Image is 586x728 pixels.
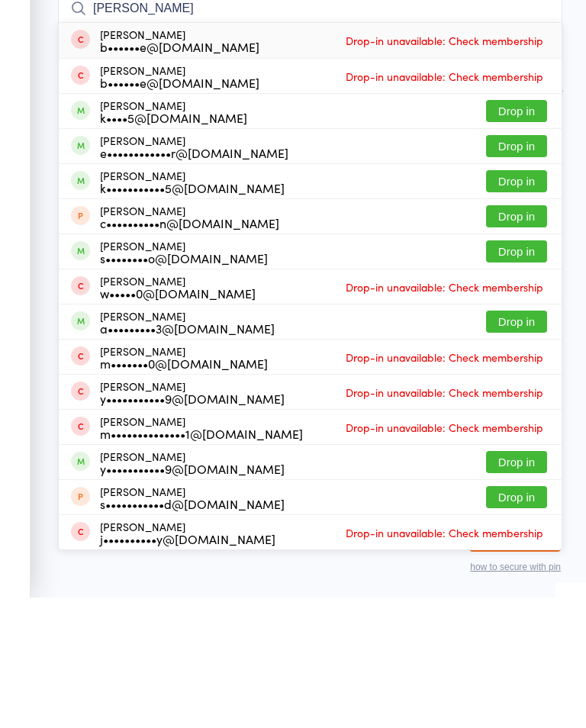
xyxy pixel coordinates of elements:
[100,546,303,570] div: [PERSON_NAME]
[486,336,547,358] button: Drop in
[100,663,275,675] div: j••••••••••y@[DOMAIN_NAME]
[100,277,288,289] div: e••••••••••••r@[DOMAIN_NAME]
[100,511,285,535] div: [PERSON_NAME]
[100,581,285,605] div: [PERSON_NAME]
[486,441,547,463] button: Drop in
[100,370,268,395] div: [PERSON_NAME]
[100,651,275,675] div: [PERSON_NAME]
[486,617,547,639] button: Drop in
[100,312,285,324] div: k•••••••••••5@[DOMAIN_NAME]
[58,85,562,100] span: Mount [PERSON_NAME]
[100,628,285,640] div: s•••••••••••d@[DOMAIN_NAME]
[58,21,562,47] h2: Warriors Beginners-I… Check-in
[100,593,285,605] div: y•••••••••••9@[DOMAIN_NAME]
[486,371,547,393] button: Drop in
[100,453,275,465] div: a•••••••••3@[DOMAIN_NAME]
[486,230,547,253] button: Drop in
[100,242,247,254] div: k••••5@[DOMAIN_NAME]
[100,475,268,500] div: [PERSON_NAME]
[100,300,285,324] div: [PERSON_NAME]
[342,546,547,569] span: Drop-in unavailable: Check membership
[486,266,547,288] button: Drop in
[342,159,547,182] span: Drop-in unavailable: Check membership
[100,347,279,359] div: c••••••••••n@[DOMAIN_NAME]
[100,558,303,570] div: m••••••••••••••1@[DOMAIN_NAME]
[100,265,288,289] div: [PERSON_NAME]
[100,440,275,465] div: [PERSON_NAME]
[100,405,256,430] div: [PERSON_NAME]
[58,121,562,156] input: Search
[100,335,279,359] div: [PERSON_NAME]
[100,230,247,254] div: [PERSON_NAME]
[100,616,285,640] div: [PERSON_NAME]
[100,523,285,535] div: y•••••••••••9@[DOMAIN_NAME]
[100,382,268,395] div: s••••••••o@[DOMAIN_NAME]
[100,488,268,500] div: m•••••••0@[DOMAIN_NAME]
[342,652,547,675] span: Drop-in unavailable: Check membership
[100,417,256,430] div: w•••••0@[DOMAIN_NAME]
[470,692,561,703] button: how to secure with pin
[58,69,539,85] span: [PERSON_NAME]
[100,207,259,219] div: b••••••e@[DOMAIN_NAME]
[100,159,259,183] div: [PERSON_NAME]
[100,195,259,219] div: [PERSON_NAME]
[342,195,547,218] span: Drop-in unavailable: Check membership
[100,171,259,183] div: b••••••e@[DOMAIN_NAME]
[342,406,547,429] span: Drop-in unavailable: Check membership
[486,581,547,604] button: Drop in
[342,511,547,534] span: Drop-in unavailable: Check membership
[342,476,547,499] span: Drop-in unavailable: Check membership
[486,301,547,323] button: Drop in
[58,54,539,69] span: [DATE] 5:00pm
